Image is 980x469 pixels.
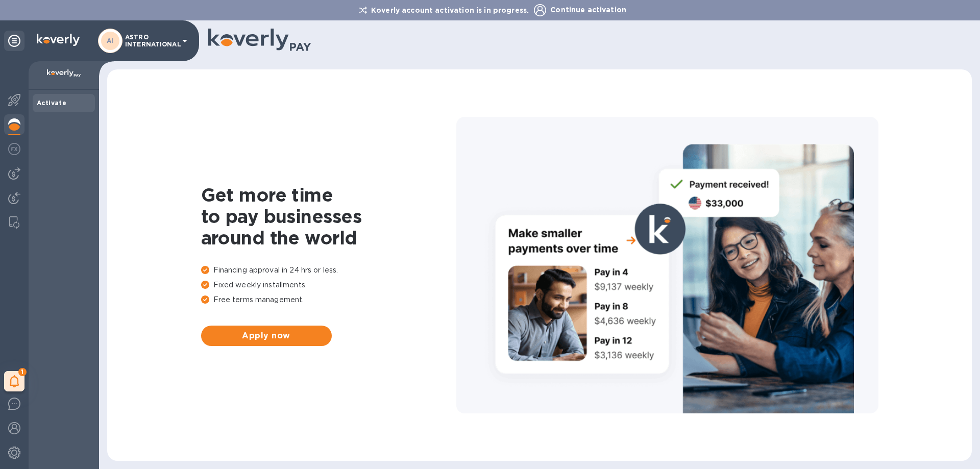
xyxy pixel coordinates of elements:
[354,5,534,15] p: Koverly account activation is in progress.
[37,99,66,107] b: Activate
[125,34,176,48] p: ASTRO INTERNATIONAL
[201,184,456,249] h1: Get more time to pay businesses around the world
[201,265,456,276] p: Financing approval in 24 hrs or less.
[201,326,332,346] button: Apply now
[37,34,80,46] img: Logo
[201,280,456,290] p: Fixed weekly installments.
[209,330,324,342] span: Apply now
[18,368,27,376] span: 1
[8,143,20,155] img: Foreign exchange
[107,37,114,44] b: AI
[4,31,24,51] div: Unpin categories
[550,6,626,14] span: Continue activation
[201,294,456,305] p: Free terms management.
